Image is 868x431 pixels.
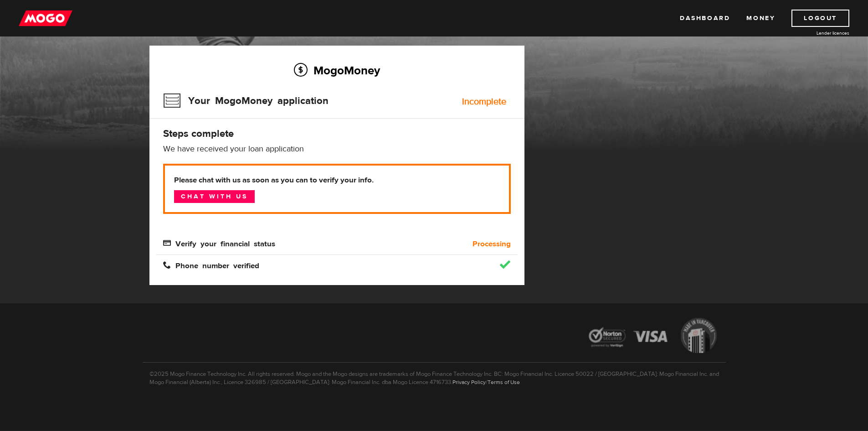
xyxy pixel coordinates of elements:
b: Please chat with us as soon as you can to verify your info. [174,175,500,186]
a: Dashboard [680,10,730,27]
a: Terms of Use [488,379,520,386]
b: Processing [473,239,511,249]
img: legal-icons-92a2ffecb4d32d839781d1b4e4802d7b.png [580,311,726,363]
h2: MogoMoney [163,61,511,80]
p: We have received your loan application [163,144,511,155]
h4: Steps complete [163,127,511,140]
a: Lender licences [781,30,849,36]
a: Chat with us [174,190,255,203]
img: mogo_logo-11ee424be714fa7cbb0f0f49df9e16ec.png [19,10,72,27]
a: Money [746,10,775,27]
h3: Your MogoMoney application [163,89,329,113]
a: Logout [791,10,849,27]
div: Incomplete [462,97,506,106]
span: Phone number verified [163,261,259,269]
p: ©2025 Mogo Finance Technology Inc. All rights reserved. Mogo and the Mogo designs are trademarks ... [143,362,726,386]
a: Privacy Policy [452,379,486,386]
span: Verify your financial status [163,239,275,247]
iframe: LiveChat chat widget [686,219,868,431]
